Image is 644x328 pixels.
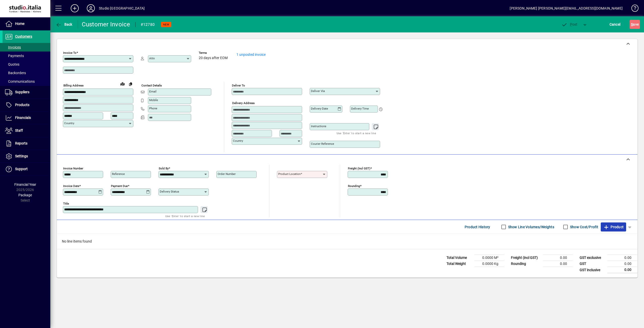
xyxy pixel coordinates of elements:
button: Product [601,222,626,231]
span: Invoices [5,45,21,49]
div: Studio [GEOGRAPHIC_DATA] [99,4,145,12]
mat-hint: Use 'Enter' to start a new line [165,213,205,219]
td: 0.00 [607,267,637,273]
mat-label: Sold by [159,167,169,170]
button: Cancel [608,20,622,29]
a: Home [3,18,50,30]
mat-label: Phone [149,107,157,110]
mat-label: Attn [149,57,155,60]
span: Home [15,22,24,26]
mat-label: Invoice To [63,51,76,55]
span: Customers [15,34,32,38]
mat-label: Mobile [149,98,158,102]
mat-label: Rounding [348,184,360,188]
span: S [631,22,633,26]
span: Payments [5,54,24,58]
a: Suppliers [3,86,50,99]
td: Total Volume [444,255,474,261]
a: Invoices [3,43,50,52]
mat-label: Courier Reference [311,142,334,146]
a: Support [3,163,50,175]
span: Financials [15,116,31,120]
td: 0.0000 Kg [474,261,504,267]
div: No line items found [57,234,637,249]
mat-label: Instructions [311,124,326,128]
td: Freight (incl GST) [508,255,543,261]
mat-label: Title [63,202,69,205]
span: Backorders [5,71,26,75]
mat-hint: Use 'Enter' to start a new line [337,130,376,136]
mat-label: Product location [278,172,301,176]
a: Communications [3,77,50,86]
div: [PERSON_NAME] [PERSON_NAME][EMAIL_ADDRESS][DOMAIN_NAME] [510,4,623,12]
mat-label: Freight (incl GST) [348,167,370,170]
span: Cancel [610,20,621,28]
app-page-header-button: Back [50,20,78,29]
mat-label: Deliver via [311,89,325,93]
a: Quotes [3,60,50,69]
td: GST inclusive [577,267,607,273]
mat-label: Delivery time [351,107,369,110]
a: Staff [3,124,50,137]
a: Products [3,99,50,111]
span: Products [15,103,29,107]
span: Financial Year [14,182,36,186]
span: Support [15,167,28,171]
span: Quotes [5,62,19,66]
span: ave [631,20,639,28]
td: GST [577,261,607,267]
label: Show Cost/Profit [569,224,598,229]
button: Copy to Delivery address [127,80,135,88]
span: Package [18,193,32,197]
mat-label: Invoice number [63,167,83,170]
mat-label: Invoice date [63,184,79,188]
span: Product [603,223,624,231]
mat-label: Deliver To [232,84,245,87]
div: #12780 [141,21,155,29]
button: Profile [83,4,99,13]
span: Product History [465,223,490,231]
mat-label: Payment due [111,184,128,188]
button: Add [67,4,83,13]
a: Backorders [3,69,50,77]
span: Terms [199,51,229,55]
span: 20 days after EOM [199,56,228,60]
span: P [570,22,572,26]
a: Financials [3,112,50,124]
label: Show Line Volumes/Weights [507,224,554,229]
td: 0.0000 M³ [474,255,504,261]
a: 1 unposted invoice [236,53,266,57]
span: NEW [163,23,169,26]
span: Suppliers [15,90,29,94]
button: Post [559,20,580,29]
td: GST exclusive [577,255,607,261]
td: 0.00 [607,255,637,261]
span: Back [56,22,72,26]
td: 0.00 [543,255,573,261]
mat-label: Country [233,139,243,143]
td: Total Weight [444,261,474,267]
span: Communications [5,79,35,83]
mat-label: Country [64,121,74,125]
a: View on map [118,80,127,88]
mat-label: Delivery date [311,107,328,110]
span: Settings [15,154,28,158]
td: 0.00 [543,261,573,267]
button: Save [630,20,640,29]
button: Product History [463,222,492,231]
span: ost [561,22,578,26]
mat-label: Order number [218,172,236,176]
div: Customer Invoice [82,20,130,28]
a: Settings [3,150,50,163]
span: Reports [15,141,27,145]
td: 0.00 [607,261,637,267]
a: Knowledge Base [628,1,638,17]
span: Staff [15,128,23,132]
a: Payments [3,52,50,60]
td: Rounding [508,261,543,267]
mat-label: Delivery status [160,190,179,193]
button: Back [54,20,74,29]
mat-label: Reference [112,172,125,176]
mat-label: Email [149,90,156,93]
a: Reports [3,137,50,150]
